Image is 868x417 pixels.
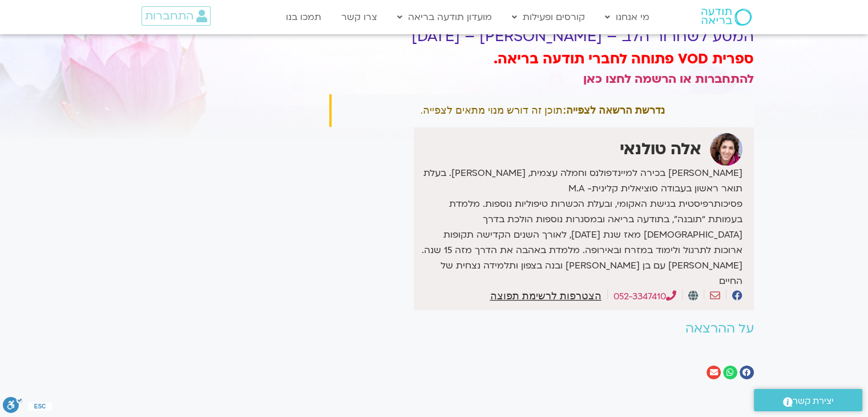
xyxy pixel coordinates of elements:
[740,366,754,380] div: שיתוף ב facebook
[142,6,211,26] a: התחברות
[754,389,862,411] a: יצירת קשר
[793,394,834,409] span: יצירת קשר
[329,28,754,45] h1: המסע לשחרור הלב – [PERSON_NAME] – [DATE]
[417,166,742,289] p: [PERSON_NAME] בכירה למיינדפולנס וחמלה עצמית, [PERSON_NAME]. בעלת תואר ראשון בעבודה סוציאלית קליני...
[391,6,498,28] a: מועדון תודעה בריאה
[710,133,742,166] img: אלה טולנאי
[620,138,701,160] strong: אלה טולנאי
[336,6,383,28] a: צרו קשר
[280,6,327,28] a: תמכו בנו
[329,50,754,69] h3: ספרית VOD פתוחה לחברי תודעה בריאה.
[145,10,193,22] span: התחברות
[506,6,591,28] a: קורסים ופעילות
[563,105,665,116] strong: נדרשת הרשאה לצפייה:
[706,366,721,380] div: שיתוף ב email
[329,94,754,127] div: תוכן זה דורש מנוי מתאים לצפייה.
[329,322,754,336] h2: על ההרצאה
[599,6,655,28] a: מי אנחנו
[701,9,752,26] img: תודעה בריאה
[723,366,737,380] div: שיתוף ב whatsapp
[583,71,754,87] a: להתחברות או הרשמה לחצו כאן
[613,290,676,303] a: 052-3347410
[490,291,601,301] a: הצטרפות לרשימת תפוצה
